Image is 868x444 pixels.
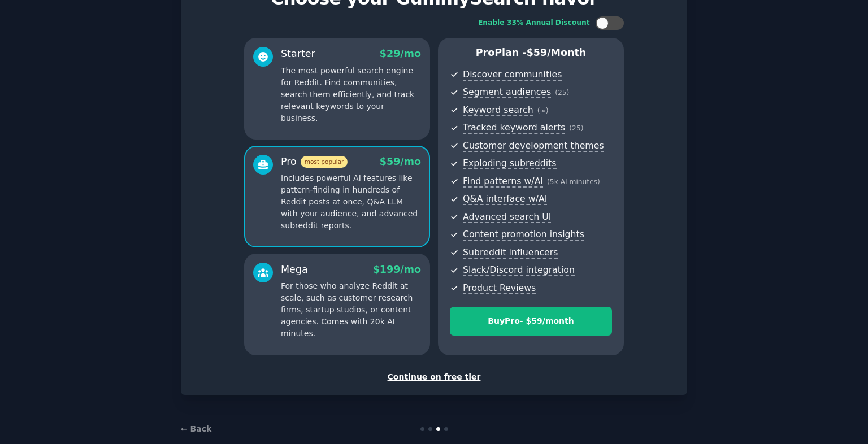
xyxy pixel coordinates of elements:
span: ( 25 ) [569,124,583,132]
span: Exploding subreddits [463,158,556,169]
span: $ 59 /month [527,47,587,58]
span: Subreddit influencers [463,247,558,259]
div: Mega [281,263,308,277]
span: Q&A interface w/AI [463,193,547,205]
div: Enable 33% Annual Discount [478,18,590,28]
span: ( ∞ ) [537,107,549,115]
p: Includes powerful AI features like pattern-finding in hundreds of Reddit posts at once, Q&A LLM w... [281,172,421,232]
div: Pro [281,155,348,169]
span: $ 59 /mo [380,156,421,167]
span: Slack/Discord integration [463,264,575,276]
span: ( 25 ) [555,89,569,97]
span: Content promotion insights [463,229,584,241]
span: Tracked keyword alerts [463,122,565,134]
button: BuyPro- $59/month [450,307,612,336]
p: For those who analyze Reddit at scale, such as customer research firms, startup studios, or conte... [281,280,421,339]
span: Customer development themes [463,140,604,152]
span: Find patterns w/AI [463,176,543,188]
span: $ 199 /mo [373,264,421,275]
p: Pro Plan - [450,46,612,60]
span: Segment audiences [463,86,551,98]
span: $ 29 /mo [380,48,421,59]
span: ( 5k AI minutes ) [547,178,600,186]
a: ← Back [181,424,211,433]
div: Continue on free tier [193,371,675,383]
span: Discover communities [463,69,562,81]
span: most popular [301,156,348,168]
p: The most powerful search engine for Reddit. Find communities, search them efficiently, and track ... [281,65,421,124]
span: Keyword search [463,105,533,116]
div: Starter [281,47,315,61]
div: Buy Pro - $ 59 /month [450,315,611,327]
span: Advanced search UI [463,211,551,223]
span: Product Reviews [463,282,536,294]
